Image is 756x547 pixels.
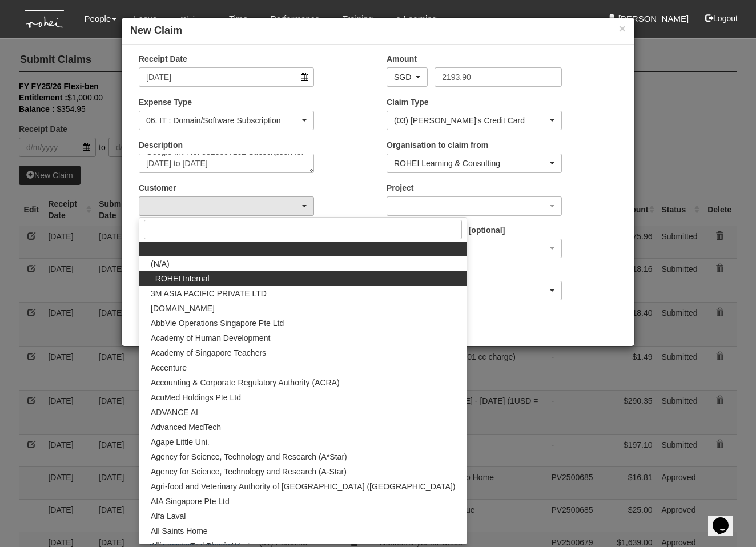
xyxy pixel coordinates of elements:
[394,71,413,83] div: SGD
[387,96,429,108] label: Claim Type
[387,111,562,130] button: (03) Daniel's Credit Card
[151,407,198,418] span: ADVANCE AI
[619,22,626,34] button: ×
[139,182,176,194] label: Customer
[151,258,170,270] span: (N/A)
[144,220,462,239] input: Search
[394,285,548,296] div: [PERSON_NAME]
[139,139,183,151] label: Description
[151,496,230,507] span: AIA Singapore Pte Ltd
[130,25,182,36] b: New Claim
[394,115,548,126] div: (03) [PERSON_NAME]'s Credit Card
[139,111,314,130] button: 06. IT : Domain/Software Subscription
[151,436,210,448] span: Agape Little Uni.
[151,317,284,329] span: AbbVie Operations Singapore Pte Ltd
[151,481,455,492] span: Agri-food and Veterinary Authority of [GEOGRAPHIC_DATA] ([GEOGRAPHIC_DATA])
[151,347,266,359] span: Academy of Singapore Teachers
[139,67,314,87] input: d/m/yyyy
[139,96,192,108] label: Expense Type
[387,281,562,300] button: Shuhui Lee
[151,466,347,477] span: Agency for Science, Technology and Research (A-Star)
[387,154,562,173] button: ROHEI Learning & Consulting
[151,392,241,403] span: AcuMed Holdings Pte Ltd
[151,362,187,373] span: Accenture
[708,501,745,536] iframe: chat widget
[151,510,186,522] span: Alfa Laval
[151,303,215,314] span: [DOMAIN_NAME]
[387,53,417,65] label: Amount
[151,525,208,537] span: All Saints Home
[151,377,340,388] span: Accounting & Corporate Regulatory Authority (ACRA)
[151,288,267,299] span: 3M ASIA PACIFIC PRIVATE LTD
[146,115,300,126] div: 06. IT : Domain/Software Subscription
[151,332,270,344] span: Academy of Human Development
[151,273,210,284] span: _ROHEI Internal
[151,451,347,462] span: Agency for Science, Technology and Research (A*Star)
[387,139,488,151] label: Organisation to claim from
[151,421,221,433] span: Advanced MedTech
[394,158,548,169] div: ROHEI Learning & Consulting
[387,182,413,194] label: Project
[387,67,428,87] button: SGD
[139,53,187,65] label: Receipt Date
